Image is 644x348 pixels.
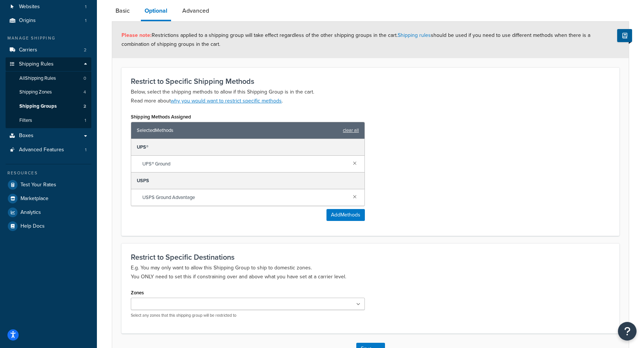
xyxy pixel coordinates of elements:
[19,147,64,153] span: Advanced Features
[6,43,91,57] li: Carriers
[20,182,56,188] span: Test Your Rates
[398,31,431,39] a: Shipping rules
[131,77,610,85] h3: Restrict to Specific Shipping Methods
[6,43,91,57] a: Carriers2
[171,97,282,105] a: why you would want to restrict specific methods
[6,114,91,127] a: Filters1
[141,2,171,21] a: Optional
[19,103,57,110] span: Shipping Groups
[137,125,339,136] span: Selected Methods
[343,125,359,136] a: clear all
[85,18,86,24] span: 1
[19,133,34,139] span: Boxes
[6,85,91,99] a: Shipping Zones4
[84,47,86,53] span: 2
[6,114,91,127] li: Filters
[112,2,133,20] a: Basic
[6,178,91,192] a: Test Your Rates
[142,192,347,203] span: USPS Ground Advantage
[618,322,637,341] button: Open Resource Center
[6,57,91,71] a: Shipping Rules
[19,75,56,82] span: All Shipping Rules
[131,139,364,156] div: UPS®
[6,99,91,113] a: Shipping Groups2
[20,196,48,202] span: Marketplace
[131,114,191,120] label: Shipping Methods Assigned
[19,18,36,24] span: Origins
[6,99,91,113] li: Shipping Groups
[131,313,365,318] p: Select any zones that this shipping group will be restricted to
[131,290,144,295] label: Zones
[85,117,86,124] span: 1
[6,35,91,41] div: Manage Shipping
[6,14,91,28] li: Origins
[83,103,86,110] span: 2
[6,85,91,99] li: Shipping Zones
[121,31,590,48] span: Restrictions applied to a shipping group will take effect regardless of the other shipping groups...
[6,57,91,128] li: Shipping Rules
[83,75,86,82] span: 0
[6,72,91,85] a: AllShipping Rules0
[142,159,347,169] span: UPS® Ground
[617,29,632,42] button: Show Help Docs
[6,206,91,219] a: Analytics
[6,14,91,28] a: Origins1
[85,4,86,10] span: 1
[83,89,86,95] span: 4
[20,223,45,230] span: Help Docs
[6,192,91,205] a: Marketplace
[6,143,91,157] a: Advanced Features1
[6,129,91,143] a: Boxes
[19,4,40,10] span: Websites
[19,47,37,53] span: Carriers
[19,117,32,124] span: Filters
[6,143,91,157] li: Advanced Features
[6,219,91,233] a: Help Docs
[131,253,610,261] h3: Restrict to Specific Destinations
[85,147,86,153] span: 1
[19,89,52,95] span: Shipping Zones
[121,31,152,39] strong: Please note:
[326,209,365,221] button: AddMethods
[131,88,610,105] p: Below, select the shipping methods to allow if this Shipping Group is in the cart. Read more about .
[19,61,54,67] span: Shipping Rules
[131,263,610,281] p: E.g. You may only want to allow this Shipping Group to ship to domestic zones. You ONLY need to s...
[6,170,91,176] div: Resources
[131,173,364,189] div: USPS
[179,2,213,20] a: Advanced
[20,209,41,216] span: Analytics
